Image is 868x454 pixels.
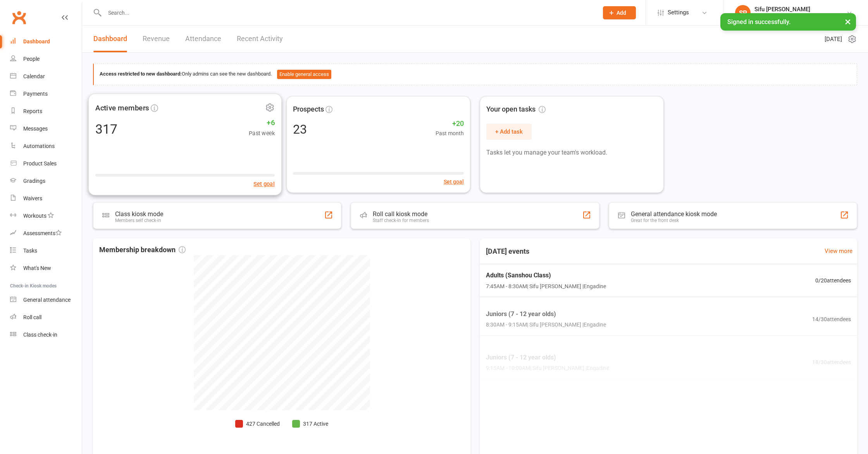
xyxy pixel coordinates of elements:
a: People [10,50,82,68]
span: +20 [436,118,464,129]
a: View more [825,246,852,256]
span: Membership breakdown [99,244,186,256]
div: Head Academy Kung Fu South Pty Ltd [754,13,846,20]
span: Past month [436,129,464,138]
div: Gradings [23,178,45,184]
div: Only admins can see the new dashboard. [100,70,851,79]
p: Tasks let you manage your team's workload. [486,148,657,158]
span: Signed in successfully. [727,18,790,26]
span: 9:15AM - 10:00AM | Sifu [PERSON_NAME] | Engadine [486,364,609,373]
span: Past week [249,128,275,138]
div: Tasks [23,248,37,254]
div: Dashboard [23,38,50,45]
div: Messages [23,126,48,132]
span: Adults (Sanshou Class) [486,270,606,280]
a: Calendar [10,68,82,85]
span: Your open tasks [486,104,546,115]
span: 0 / 20 attendees [815,276,851,285]
a: What's New [10,260,82,277]
div: Assessments [23,230,62,236]
span: Settings [668,4,689,21]
div: Automations [23,143,55,149]
div: 317 [95,122,117,135]
div: Class kiosk mode [115,210,163,218]
button: Enable general access [277,70,331,79]
a: Clubworx [9,8,29,27]
a: Waivers [10,190,82,207]
button: Add [603,6,636,19]
button: Set goal [253,179,275,188]
div: Product Sales [23,160,57,167]
span: Active members [95,102,149,113]
div: General attendance [23,297,71,303]
div: Calendar [23,73,45,79]
div: Roll call kiosk mode [373,210,429,218]
a: Messages [10,120,82,138]
div: Waivers [23,195,42,201]
a: Workouts [10,207,82,225]
input: Search... [102,7,593,18]
span: 18 / 30 attendees [812,358,851,367]
a: Automations [10,138,82,155]
span: 8:30AM - 9:15AM | Sifu [PERSON_NAME] | Engadine [486,321,606,329]
a: General attendance kiosk mode [10,291,82,309]
a: Assessments [10,225,82,242]
strong: Access restricted to new dashboard: [100,71,182,77]
div: Workouts [23,213,46,219]
div: What's New [23,265,51,271]
li: 427 Cancelled [235,420,280,428]
div: Staff check-in for members [373,218,429,223]
a: Class kiosk mode [10,326,82,344]
a: Attendance [185,26,221,52]
button: + Add task [486,124,532,140]
div: General attendance kiosk mode [631,210,717,218]
div: Great for the front desk [631,218,717,223]
a: Roll call [10,309,82,326]
a: Gradings [10,172,82,190]
span: 7:45AM - 8:30AM | Sifu [PERSON_NAME] | Engadine [486,282,606,291]
a: Reports [10,103,82,120]
li: 317 Active [292,420,328,428]
div: Sifu [PERSON_NAME] [754,6,846,13]
span: Prospects [293,104,324,115]
a: Payments [10,85,82,103]
button: × [841,13,855,30]
div: Members self check-in [115,218,163,223]
a: Recent Activity [237,26,283,52]
div: Class check-in [23,332,57,338]
a: Dashboard [93,26,127,52]
a: Tasks [10,242,82,260]
span: +6 [249,117,275,128]
div: SP [735,5,751,21]
a: Revenue [143,26,170,52]
button: Set goal [444,177,464,186]
span: Add [617,10,626,16]
span: [DATE] [825,34,842,44]
div: Reports [23,108,42,114]
h3: [DATE] events [480,244,536,258]
span: 14 / 30 attendees [812,315,851,323]
a: Product Sales [10,155,82,172]
span: Juniors (7 - 12 year olds) [486,353,609,363]
a: Dashboard [10,33,82,50]
div: People [23,56,40,62]
div: Roll call [23,314,41,320]
span: Juniors (7 - 12 year olds) [486,309,606,319]
div: 23 [293,123,307,136]
div: Payments [23,91,48,97]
